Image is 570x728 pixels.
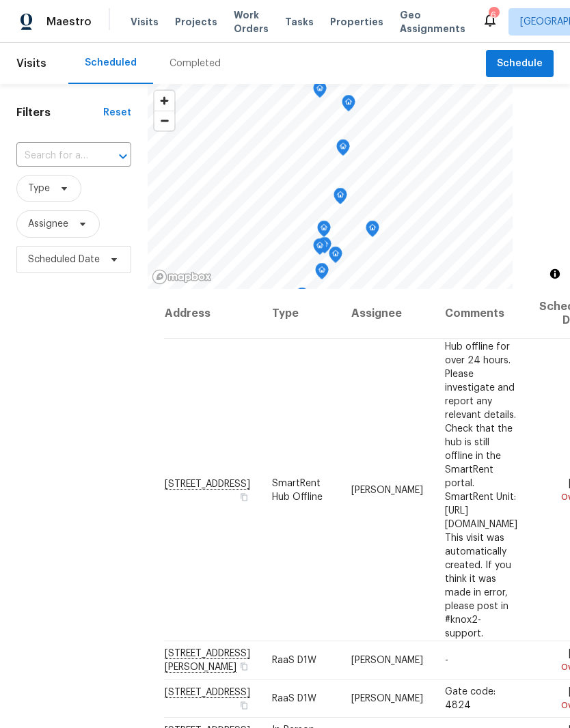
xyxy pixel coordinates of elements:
span: Projects [175,15,217,29]
button: Open [113,147,133,166]
span: [PERSON_NAME] [351,694,423,703]
button: Schedule [486,50,554,78]
button: Copy Address [238,490,250,503]
div: Map marker [313,238,327,260]
div: Map marker [313,81,327,102]
div: Scheduled [85,56,137,70]
span: Toggle attribution [551,266,559,281]
span: Maestro [46,15,92,29]
div: Map marker [334,188,347,209]
span: Assignee [28,217,68,231]
th: Address [164,289,261,339]
div: Map marker [342,95,355,116]
span: Schedule [497,55,543,72]
th: Type [261,289,340,339]
input: Search for an address... [16,145,93,167]
span: Visits [131,15,159,29]
span: Type [28,182,50,195]
button: Copy Address [238,699,250,712]
h1: Filters [16,106,103,120]
span: - [445,656,448,665]
button: Zoom out [154,111,174,130]
span: [PERSON_NAME] [351,485,423,494]
div: Map marker [317,221,331,242]
th: Comments [434,289,528,339]
span: Gate code: 4824 [445,687,496,710]
div: Map marker [336,139,350,160]
span: Scheduled Date [28,253,100,266]
button: Copy Address [238,660,250,673]
span: [PERSON_NAME] [351,656,423,665]
a: Mapbox homepage [152,269,212,285]
span: Work Orders [234,8,269,36]
div: 6 [489,8,498,22]
span: Hub offline for over 24 hours. Please investigate and report any relevant details. Check that the... [445,341,517,638]
canvas: Map [148,84,513,289]
div: Map marker [295,288,309,309]
span: Geo Assignments [400,8,465,36]
span: Tasks [285,17,314,27]
div: Completed [169,57,221,70]
div: Map marker [329,247,342,268]
th: Assignee [340,289,434,339]
span: RaaS D1W [272,694,316,703]
span: Visits [16,48,46,79]
div: Map marker [315,263,329,284]
span: RaaS D1W [272,656,316,665]
button: Toggle attribution [547,266,563,282]
div: Reset [103,106,131,120]
span: Properties [330,15,383,29]
span: Zoom out [154,111,174,130]
button: Zoom in [154,91,174,111]
div: Map marker [366,221,379,242]
span: SmartRent Hub Offline [272,478,323,501]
